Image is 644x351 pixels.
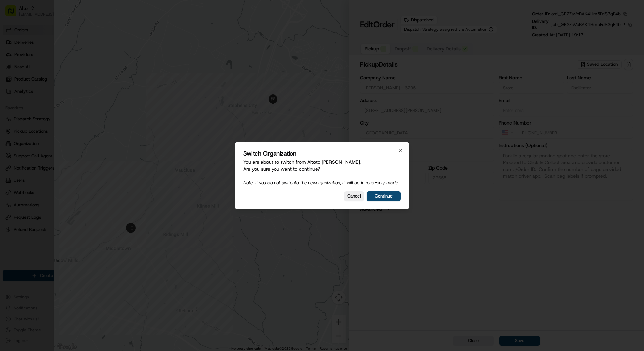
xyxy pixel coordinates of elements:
span: Note: If you do not switch to the new organization, it will be in read-only mode. [243,180,399,186]
span: [PERSON_NAME] [322,159,360,165]
div: 📗 [7,99,12,105]
span: Alto [307,159,316,165]
a: 💻API Documentation [55,96,112,108]
div: 💻 [58,99,63,105]
p: Welcome 👋 [7,27,124,38]
button: Continue [367,191,401,201]
p: You are about to switch from to . Are you sure you want to continue? [243,159,401,186]
span: API Documentation [64,99,109,105]
img: 1736555255976-a54dd68f-1ca7-489b-9aae-adbdc363a1c4 [7,65,19,77]
img: Nash [7,6,20,20]
div: We're available if you need us! [23,72,86,77]
input: Clear [18,44,112,51]
button: Cancel [344,191,364,201]
span: Knowledge Base [14,99,52,105]
a: 📗Knowledge Base [4,96,55,108]
button: Start new chat [116,67,124,75]
div: Start new chat [23,65,112,72]
span: Pylon [68,115,82,120]
a: Powered byPylon [48,115,82,120]
h2: Switch Organization [243,150,401,157]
